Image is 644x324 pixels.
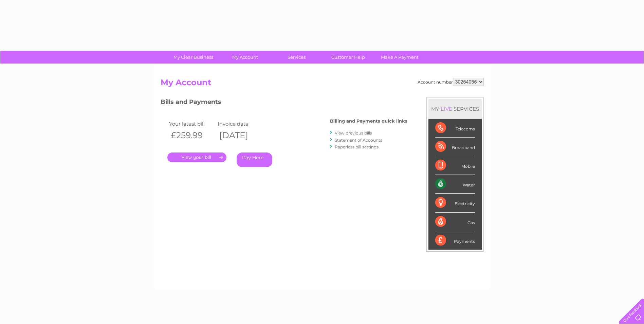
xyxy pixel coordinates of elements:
[435,119,475,138] div: Telecoms
[167,128,216,142] th: £259.99
[335,138,382,143] a: Statement of Accounts
[435,194,475,212] div: Electricity
[435,138,475,156] div: Broadband
[428,99,482,119] div: MY SERVICES
[418,78,484,86] div: Account number
[330,119,407,124] h4: Billing and Payments quick links
[320,51,376,64] a: Customer Help
[167,119,216,128] td: Your latest bill
[217,51,273,64] a: My Account
[216,119,265,128] td: Invoice date
[165,51,221,64] a: My Clear Business
[335,130,372,136] a: View previous bills
[161,97,407,109] h3: Bills and Payments
[237,152,272,167] a: Pay Here
[167,152,226,162] a: .
[216,128,265,142] th: [DATE]
[161,78,484,91] h2: My Account
[372,51,428,64] a: Make A Payment
[435,175,475,194] div: Water
[269,51,325,64] a: Services
[439,106,454,112] div: LIVE
[435,231,475,250] div: Payments
[435,156,475,175] div: Mobile
[435,213,475,231] div: Gas
[335,144,379,149] a: Paperless bill settings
